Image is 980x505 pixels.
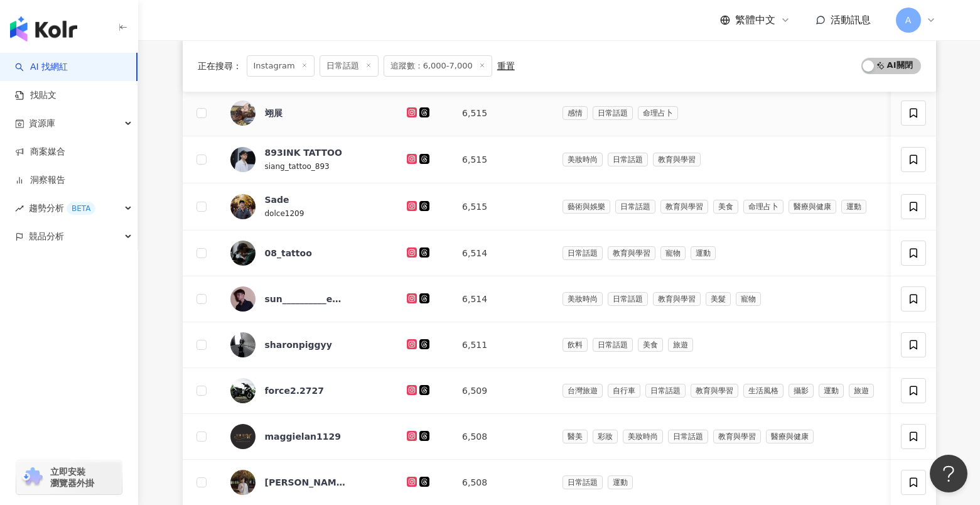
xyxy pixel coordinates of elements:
span: 日常話題 [608,153,648,166]
span: 競品分析 [29,222,64,251]
span: 日常話題 [593,338,633,352]
span: 追蹤數：6,000-7,000 [384,55,492,77]
a: searchAI 找網紅 [15,61,68,73]
span: 教育與學習 [713,430,761,443]
span: 寵物 [736,292,761,306]
span: 運動 [691,246,716,260]
a: KOL Avatar[PERSON_NAME]廷 [230,470,387,495]
span: 日常話題 [563,246,603,260]
a: KOL Avatar翊展 [230,100,387,126]
img: KOL Avatar [230,470,256,495]
span: 自行車 [608,384,640,398]
div: force2.2727 [265,384,324,397]
iframe: Help Scout Beacon - Open [930,455,967,492]
span: 藝術與娛樂 [563,200,610,214]
span: 資源庫 [29,109,55,138]
span: 感情 [563,106,588,120]
span: 教育與學習 [653,292,701,306]
td: 6,511 [452,322,552,368]
span: 日常話題 [563,475,603,489]
span: Instagram [247,55,315,77]
img: KOL Avatar [230,100,256,126]
span: 繁體中文 [735,13,775,27]
a: chrome extension立即安裝 瀏覽器外掛 [16,460,122,494]
span: rise [15,204,24,213]
div: sun__________eden [265,293,347,305]
span: 寵物 [660,246,686,260]
span: 旅遊 [668,338,693,352]
a: KOL Avatarsharonpiggyy [230,332,387,357]
span: 醫療與健康 [766,430,814,443]
span: 運動 [819,384,844,398]
span: 美食 [638,338,663,352]
span: 攝影 [789,384,814,398]
div: maggielan1129 [265,430,342,443]
span: 醫美 [563,430,588,443]
span: 旅遊 [849,384,874,398]
span: 美妝時尚 [563,153,603,166]
img: KOL Avatar [230,194,256,219]
span: 美食 [713,200,738,214]
td: 6,515 [452,90,552,136]
span: 活動訊息 [831,14,871,26]
td: 6,515 [452,136,552,183]
span: 命理占卜 [743,200,783,214]
span: 教育與學習 [691,384,738,398]
span: 生活風格 [743,384,783,398]
a: 洞察報告 [15,174,65,187]
img: chrome extension [20,467,45,487]
span: 美妝時尚 [563,292,603,306]
div: 翊展 [265,107,283,119]
td: 6,509 [452,368,552,414]
a: KOL Avatarforce2.2727 [230,378,387,403]
img: KOL Avatar [230,424,256,449]
a: 商案媒合 [15,146,65,158]
span: 醫療與健康 [789,200,836,214]
td: 6,514 [452,276,552,322]
a: KOL Avatarsun__________eden [230,286,387,312]
span: 立即安裝 瀏覽器外掛 [50,466,94,489]
span: 教育與學習 [660,200,708,214]
span: 趨勢分析 [29,194,95,222]
span: dolce1209 [265,209,304,218]
img: KOL Avatar [230,286,256,312]
img: KOL Avatar [230,241,256,266]
span: 教育與學習 [608,246,655,260]
span: 日常話題 [608,292,648,306]
span: 飲料 [563,338,588,352]
a: KOL AvatarSadedolce1209 [230,193,387,220]
span: 彩妝 [593,430,618,443]
span: 美妝時尚 [623,430,663,443]
a: KOL Avatar893INK TATTOOsiang_tattoo_893 [230,146,387,173]
span: 運動 [608,475,633,489]
div: 08_tattoo [265,247,312,259]
span: 日常話題 [615,200,655,214]
div: sharonpiggyy [265,339,332,351]
a: 找貼文 [15,89,57,102]
span: 美髮 [706,292,731,306]
img: KOL Avatar [230,332,256,357]
img: logo [10,16,77,41]
a: KOL Avatarmaggielan1129 [230,424,387,449]
a: KOL Avatar08_tattoo [230,241,387,266]
span: siang_tattoo_893 [265,162,330,171]
div: 893INK TATTOO [265,146,342,159]
span: 教育與學習 [653,153,701,166]
div: BETA [67,202,95,215]
div: [PERSON_NAME]廷 [265,476,347,489]
span: 運動 [841,200,866,214]
span: 命理占卜 [638,106,678,120]
div: Sade [265,193,289,206]
span: 日常話題 [668,430,708,443]
div: 重置 [497,61,515,71]
td: 6,508 [452,414,552,460]
span: 台灣旅遊 [563,384,603,398]
img: KOL Avatar [230,378,256,403]
span: 日常話題 [645,384,686,398]
td: 6,514 [452,231,552,276]
span: A [905,13,912,27]
span: 日常話題 [593,106,633,120]
span: 正在搜尋 ： [198,61,242,71]
td: 6,515 [452,183,552,231]
img: KOL Avatar [230,147,256,172]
